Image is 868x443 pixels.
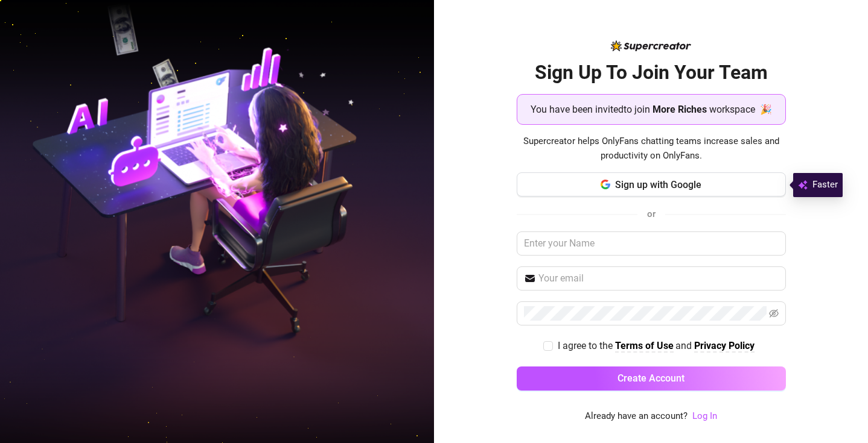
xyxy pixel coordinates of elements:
a: Privacy Policy [694,340,755,353]
button: Sign up with Google [517,172,786,196]
span: Sign up with Google [615,179,701,190]
span: and [675,340,694,351]
span: Create Account [617,372,685,384]
input: Enter your Name [517,231,786,256]
input: Your email [538,271,779,286]
span: or [647,209,656,219]
span: Supercreator helps OnlyFans chatting teams increase sales and productivity on OnlyFans. [517,134,786,163]
span: You have been invited to join [531,102,650,117]
span: eye-invisible [769,309,779,318]
a: Terms of Use [615,340,674,353]
h2: Sign Up To Join Your Team [517,60,786,85]
a: Log In [692,410,717,421]
a: Log In [692,409,717,424]
span: I agree to the [558,340,615,351]
span: workspace 🎉 [709,102,772,117]
strong: More Riches [653,104,707,115]
img: logo-BBDzfeDw.svg [611,40,691,51]
span: Faster [812,178,838,192]
img: svg%3e [798,178,808,192]
strong: Terms of Use [615,340,674,351]
button: Create Account [517,366,786,391]
span: Already have an account? [585,409,688,424]
strong: Privacy Policy [694,340,755,351]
